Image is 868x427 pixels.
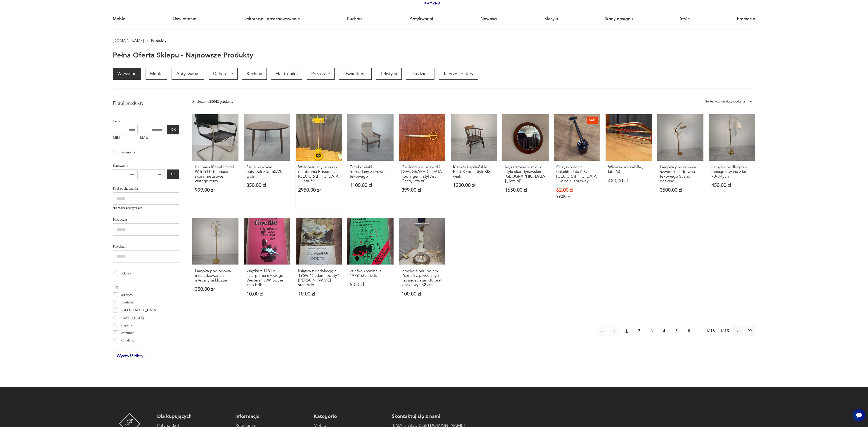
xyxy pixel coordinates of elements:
a: [DOMAIN_NAME] [113,38,144,43]
p: Dla kupujących [157,413,230,420]
a: Lampka podłogowa mosiądzowana z lat 70/8-tychLampka podłogowa mosiądzowana z lat 70/8-tych450,00 zł [709,114,755,210]
button: 6 [684,326,694,336]
h3: Fotel duński rozkładany z drewna tekowego [350,165,391,179]
p: Kraj pochodzenia [113,186,179,191]
button: Wyczyść filtry [113,351,147,361]
p: 1200,00 zł [453,183,494,188]
button: 5 [672,326,681,336]
p: 350,00 zł [195,287,236,292]
a: Wszystkie [113,68,141,80]
a: Lampka podłogowa Szwedzka z drewna tekowego Scandi designeLampka podłogowa Szwedzka z drewna teko... [657,114,704,210]
h3: Kryształowe lustro w stylu skandynawskim , [GEOGRAPHIC_DATA] , lata 60 [505,165,546,184]
button: OK [167,169,179,179]
a: Tekstylia [376,68,402,80]
p: 399,00 zł [401,188,443,193]
h3: Wieszak rockabilly , lata 60 [608,165,649,174]
a: Klasyki [544,8,558,29]
a: Stolik kawowy patyczak z lat 60/70-tychStolik kawowy patyczak z lat 60/70-tych350,00 zł [244,114,290,210]
a: Meble [146,68,167,80]
a: Gabinetowe nożyczki Germany Solingen , styl Art Deco, lata 60Gabinetowe nożyczki [GEOGRAPHIC_DATA... [399,114,445,210]
label: MIN [113,134,138,143]
p: Cena [113,118,179,124]
p: Cepelia [121,322,132,328]
div: Znaleziono 29042 produkty [192,99,234,105]
p: 5,00 zł [350,282,391,287]
button: 1 [622,326,632,336]
p: 450,00 zł [711,183,753,188]
p: Filtruj produkty [113,100,179,106]
p: [DATE][DATE] [121,315,144,321]
p: 1100,00 zł [350,183,391,188]
p: 420,00 zł [608,179,649,183]
a: Meble [113,8,125,29]
a: Lampka podłogowa mosiądzowana z mlecznymi kloszamiLampka podłogowa mosiądzowana z mlecznymi klosz... [192,218,239,307]
h3: Stolik kawowy patyczak z lat 60/70-tych [246,165,288,179]
p: Promocja [121,149,135,155]
a: Dla dzieci [406,68,434,80]
p: 2950,00 zł [298,188,340,193]
p: art deco [121,292,133,298]
h3: książka z 1981 r "cierpienia młodego Wertera" J.W.Gothe stan bdb- [246,269,288,287]
p: 3500,00 zł [660,188,701,193]
p: 999,00 zł [195,188,236,193]
p: Tag [113,284,179,290]
p: 99,00 zł [556,194,598,199]
a: Krzesło kapitańskie J. Eliott&Son antyk XIX wiekKrzesło kapitańskie J. Eliott&Son antyk XIX wiek1... [451,114,497,210]
button: 4 [659,326,669,336]
iframe: Smartsupp widget button [853,409,865,422]
a: Antykwariat [172,68,204,80]
h3: książka z dedykacją z 1969r "śladami poety" [PERSON_NAME] stan bdb- [298,269,340,287]
p: Nie znaleziono wyników [113,206,179,210]
p: Produkty [151,38,166,43]
p: 10,00 zł [298,292,340,296]
p: 1650,00 zł [505,188,546,193]
p: ceramika [121,330,134,336]
p: 100,00 zł [401,292,443,296]
a: Kryształowe lustro w stylu skandynawskim , Niemcy , lata 60Kryształowe lustro w stylu skandynawsk... [502,114,549,210]
p: Chodzież [121,337,135,343]
button: 1816 [719,326,730,336]
button: OK [167,125,179,134]
p: 350,00 zł [246,183,288,188]
h1: Pełna oferta sklepu - najnowsze produkty [113,52,253,59]
a: Kuchnia [347,8,363,29]
h3: lampka z prlu polam Poznań z porcelany i mosiądzu stan db brak klosza wys 32 cm [401,269,443,287]
p: Klasyk [121,270,131,276]
a: Talerze i patery [439,68,478,80]
h3: Gabinetowe nożyczki [GEOGRAPHIC_DATA] Solingen , styl Art Deco, lata 60 [401,165,443,184]
p: Kategorie [314,413,386,420]
h3: Krzesło kapitańskie J. Eliott&Son antyk XIX wiek [453,165,494,179]
h3: bauhaus Krzesło fotel W STYLU bauhaus skóra metalowe vintage retro [195,165,236,184]
a: Ikony designu [605,8,633,29]
a: Elektronika [271,68,302,80]
p: Kuchnia [242,68,267,80]
a: Pozostałe [307,68,335,80]
p: 62,00 zł [556,188,598,193]
a: Nowości [480,8,497,29]
a: książka z dedykacją z 1969r "śladami poety" Wandy Grodzińskiej stan bdb-książka z dedykacją z 196... [296,218,342,307]
p: Producent [113,217,179,222]
a: Promocje [737,8,755,29]
p: Datowanie [113,163,179,169]
h3: Opryskiwacz z bakelitu, lata 60., [GEOGRAPHIC_DATA], w pełni sprawny. [556,165,598,184]
a: Fotel duński rozkładany z drewna tekowegoFotel duński rozkładany z drewna tekowego1100,00 zł [347,114,394,210]
a: książka kryminał z 1979r stan bdb-książka kryminał z 1979r stan bdb-5,00 zł [347,218,394,307]
button: 3 [647,326,656,336]
p: 10,00 zł [246,292,288,296]
a: Dekoracje [209,68,238,80]
a: SaleOpryskiwacz z bakelitu, lata 60., Niemcy, w pełni sprawny.Opryskiwacz z bakelitu, lata 60., [... [554,114,600,210]
a: bauhaus Krzesło fotel W STYLU bauhaus skóra metalowe vintage retrobauhaus Krzesło fotel W STYLU b... [192,114,239,210]
button: 2 [634,326,644,336]
a: Oświetlenie [339,68,371,80]
p: [GEOGRAPHIC_DATA] [121,307,157,313]
div: Sortuj według daty dodania [705,99,745,105]
a: Antykwariat [410,8,434,29]
p: Projektant [113,243,179,249]
a: lampka z prlu polam Poznań z porcelany i mosiądzu stan db brak klosza wys 32 cmlampka z prlu pola... [399,218,445,307]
